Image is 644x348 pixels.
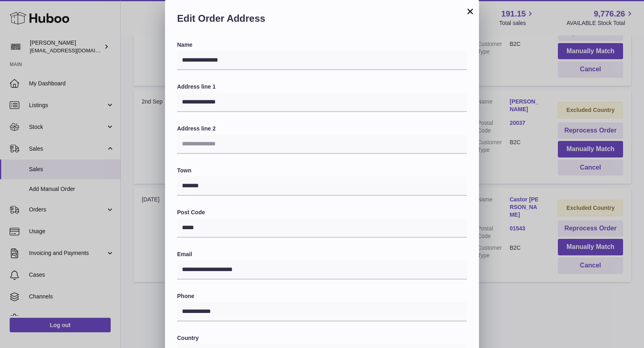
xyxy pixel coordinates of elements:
[177,12,467,29] h2: Edit Order Address
[177,292,467,300] label: Phone
[465,6,475,16] button: ×
[177,125,467,133] label: Address line 2
[177,83,467,91] label: Address line 1
[177,167,467,174] label: Town
[177,41,467,49] label: Name
[177,334,467,342] label: Country
[177,251,467,258] label: Email
[177,209,467,216] label: Post Code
